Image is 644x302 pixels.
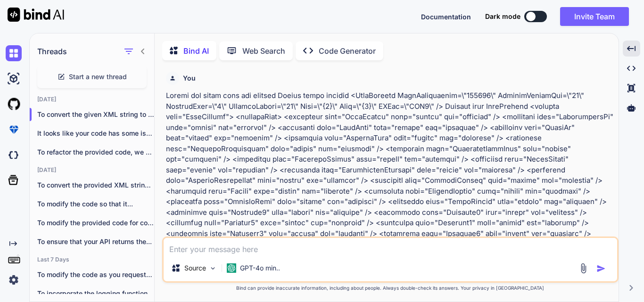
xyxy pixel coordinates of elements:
[37,180,154,190] p: To convert the provided XML string into...
[578,263,589,274] img: attachment
[485,12,520,21] span: Dark mode
[8,8,64,22] img: Bind AI
[37,199,154,209] p: To modify the code so that it...
[30,166,154,174] h2: [DATE]
[6,96,22,112] img: githubLight
[242,45,285,57] p: Web Search
[183,73,196,83] h6: You
[69,72,127,82] span: Start a new thread
[37,46,67,57] h1: Threads
[6,71,22,87] img: ai-studio
[184,263,206,273] p: Source
[319,45,376,57] p: Code Generator
[37,147,154,157] p: To refactor the provided code, we will e...
[37,270,154,279] p: To modify the code as you requested,...
[37,218,154,228] p: To modify the provided code for compatibility...
[421,13,471,21] span: Documentation
[30,256,154,263] h2: Last 7 Days
[240,263,280,273] p: GPT-4o min..
[209,264,217,272] img: Pick Models
[6,272,22,288] img: settings
[596,264,606,273] img: icon
[30,96,154,103] h2: [DATE]
[227,263,236,273] img: GPT-4o mini
[6,147,22,163] img: darkCloudIdeIcon
[37,289,154,298] p: To incorporate the logging functionality into your...
[37,110,154,119] p: To convert the given XML string to a pro...
[162,285,619,292] p: Bind can provide inaccurate information, including about people. Always double-check its answers....
[6,45,22,61] img: chat
[6,122,22,138] img: premium
[421,12,471,22] button: Documentation
[183,45,209,57] p: Bind AI
[37,237,154,246] p: To ensure that your API returns the...
[37,129,154,138] p: It looks like your code has some issues ...
[560,7,629,26] button: Invite Team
